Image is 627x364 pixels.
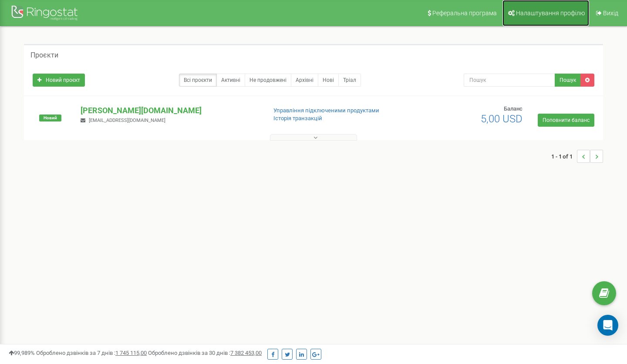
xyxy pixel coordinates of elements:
nav: ... [551,141,603,172]
u: 7 382 453,00 [230,350,262,356]
span: 99,989% [9,350,35,356]
span: Реферальна програма [432,10,497,17]
span: Новий [39,115,61,121]
input: Пошук [464,74,555,87]
span: Баланс [504,105,522,112]
a: Поповнити баланс [538,114,594,127]
p: [PERSON_NAME][DOMAIN_NAME] [81,105,259,116]
span: Вихід [603,10,618,17]
span: Оброблено дзвінків за 7 днів : [36,350,147,356]
u: 1 745 115,00 [115,350,147,356]
span: Налаштування профілю [516,10,585,17]
a: Не продовжені [245,74,291,87]
a: Управління підключеними продуктами [273,107,379,114]
span: 1 - 1 of 1 [551,150,577,163]
div: Open Intercom Messenger [597,315,618,336]
h5: Проєкти [30,51,58,59]
a: Всі проєкти [179,74,217,87]
span: 5,00 USD [481,113,522,125]
a: Історія транзакцій [273,115,322,121]
button: Пошук [555,74,581,87]
a: Новий проєкт [33,74,85,87]
a: Архівні [291,74,318,87]
span: [EMAIL_ADDRESS][DOMAIN_NAME] [89,118,165,123]
a: Нові [318,74,339,87]
a: Тріал [338,74,361,87]
span: Оброблено дзвінків за 30 днів : [148,350,262,356]
a: Активні [216,74,245,87]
